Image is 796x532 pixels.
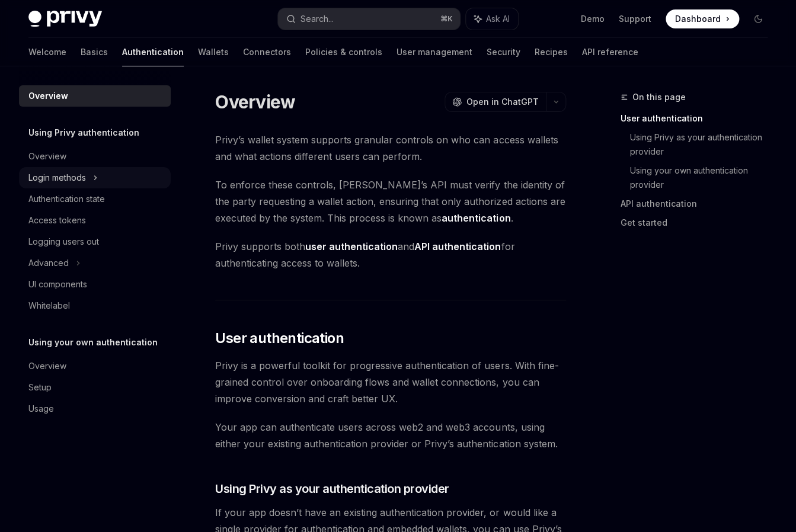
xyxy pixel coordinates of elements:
[19,295,171,316] a: Whitelabel
[19,377,171,398] a: Setup
[466,8,518,30] button: Ask AI
[630,128,777,161] a: Using Privy as your authentication provider
[28,299,70,313] div: Whitelabel
[278,8,460,30] button: Search...⌘K
[28,213,86,227] div: Access tokens
[666,9,739,28] a: Dashboard
[28,38,66,66] a: Welcome
[749,9,768,28] button: Toggle dark mode
[621,109,777,128] a: User authentication
[442,212,510,224] strong: authentication
[215,132,566,165] span: Privy’s wallet system supports granular controls on who can access wallets and what actions diffe...
[486,13,510,25] span: Ask AI
[19,355,171,377] a: Overview
[28,380,52,395] div: Setup
[215,480,449,497] span: Using Privy as your authentication provider
[535,38,568,66] a: Recipes
[581,13,605,25] a: Demo
[305,38,382,66] a: Policies & controls
[19,398,171,419] a: Usage
[414,241,501,252] strong: API authentication
[582,38,638,66] a: API reference
[198,38,229,66] a: Wallets
[466,96,539,108] span: Open in ChatGPT
[675,13,721,25] span: Dashboard
[215,238,566,271] span: Privy supports both and for authenticating access to wallets.
[19,210,171,231] a: Access tokens
[305,241,398,252] strong: user authentication
[19,274,171,295] a: UI components
[621,213,777,232] a: Get started
[28,277,87,291] div: UI components
[440,14,453,24] span: ⌘ K
[619,13,651,25] a: Support
[397,38,472,66] a: User management
[632,90,686,104] span: On this page
[28,192,105,206] div: Authentication state
[487,38,520,66] a: Security
[19,146,171,167] a: Overview
[19,85,171,107] a: Overview
[19,231,171,252] a: Logging users out
[301,12,334,26] div: Search...
[215,357,566,407] span: Privy is a powerful toolkit for progressive authentication of users. With fine-grained control ov...
[28,171,86,185] div: Login methods
[81,38,108,66] a: Basics
[630,161,777,194] a: Using your own authentication provider
[621,194,777,213] a: API authentication
[215,419,566,452] span: Your app can authenticate users across web2 and web3 accounts, using either your existing authent...
[215,177,566,226] span: To enforce these controls, [PERSON_NAME]’s API must verify the identity of the party requesting a...
[122,38,184,66] a: Authentication
[19,188,171,210] a: Authentication state
[243,38,291,66] a: Connectors
[28,256,69,270] div: Advanced
[28,11,102,27] img: dark logo
[215,91,295,113] h1: Overview
[445,92,546,112] button: Open in ChatGPT
[28,359,66,373] div: Overview
[28,235,99,249] div: Logging users out
[28,402,54,416] div: Usage
[215,329,344,348] span: User authentication
[28,335,158,350] h5: Using your own authentication
[28,149,66,164] div: Overview
[28,126,139,140] h5: Using Privy authentication
[28,89,68,103] div: Overview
